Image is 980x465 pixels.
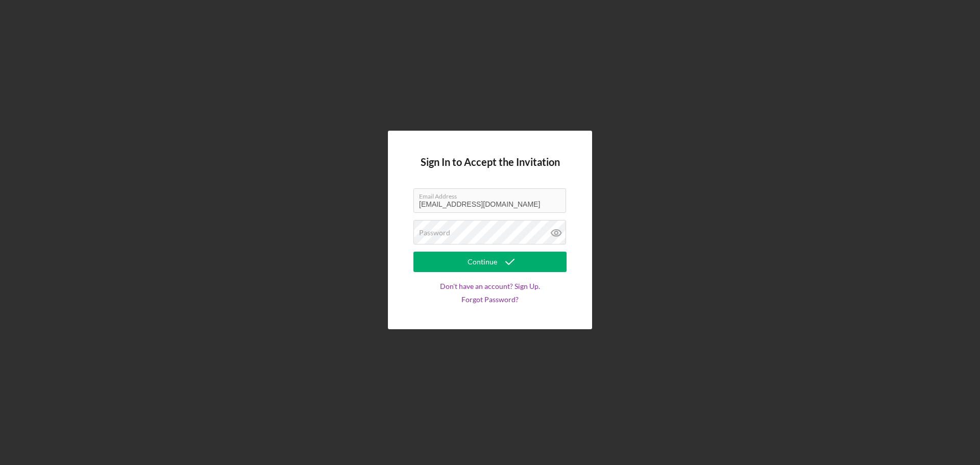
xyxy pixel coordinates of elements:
[421,156,560,168] h4: Sign In to Accept the Invitation
[413,252,567,272] button: Continue
[468,252,497,272] div: Continue
[461,296,519,304] a: Forgot Password?
[440,282,540,290] a: Don't have an account? Sign Up.
[419,229,450,237] label: Password
[419,189,566,200] label: Email Address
